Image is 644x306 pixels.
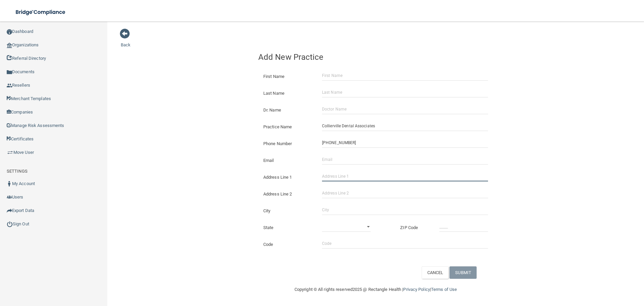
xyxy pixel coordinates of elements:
[322,171,488,181] input: Address Line 1
[7,221,13,227] img: ic_power_dark.7ecde6b1.png
[322,138,488,148] input: (___) ___-____
[253,279,498,300] div: Copyright © All rights reserved 2025 @ Rectangle Health | |
[322,121,488,131] input: Practice Name
[395,224,434,232] label: ZIP Code
[258,53,493,61] h4: Add New Practice
[403,287,430,292] a: Privacy Policy
[258,140,317,148] label: Phone Number
[258,190,317,198] label: Address Line 2
[258,89,317,97] label: Last Name
[121,34,130,47] a: Back
[258,73,317,81] label: First Name
[258,173,317,181] label: Address Line 1
[7,70,12,75] img: icon-documents.8dae5593.png
[322,188,488,198] input: Address Line 2
[7,83,12,88] img: ic_reseller.de258add.png
[7,43,12,48] img: organization-icon.f8decf85.png
[258,106,317,114] label: Dr. Name
[422,266,449,279] button: CANCEL
[258,241,317,249] label: Code
[322,205,488,215] input: City
[10,5,72,19] img: bridge_compliance_login_screen.278c3ca4.svg
[258,207,317,215] label: City
[7,167,28,175] label: SETTINGS
[322,71,488,81] input: First Name
[7,194,12,200] img: icon-users.e205127d.png
[322,104,488,114] input: Doctor Name
[7,149,13,156] img: briefcase.64adab9b.png
[322,87,488,97] input: Last Name
[322,238,488,249] input: Code
[322,155,488,165] input: Email
[258,123,317,131] label: Practice Name
[439,222,488,232] input: _____
[7,208,12,213] img: icon-export.b9366987.png
[7,29,12,35] img: ic_dashboard_dark.d01f4a41.png
[258,157,317,165] label: Email
[431,287,457,292] a: Terms of Use
[449,266,477,279] button: SUBMIT
[258,224,317,232] label: State
[7,181,12,186] img: ic_user_dark.df1a06c3.png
